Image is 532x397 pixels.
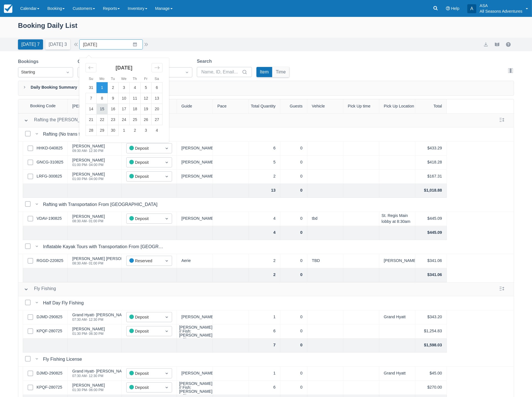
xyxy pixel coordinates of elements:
[280,226,307,240] div: 0
[72,163,105,167] div: 01:00 PM - 04:00 PM
[144,77,148,81] small: Fr
[108,104,119,115] td: Tuesday, September 16, 2025
[415,254,447,268] div: $341.06
[280,170,307,184] div: 0
[415,226,447,240] div: $445.09
[37,258,63,264] a: RGGD-220825
[152,115,163,125] td: Saturday, September 27, 2025
[37,314,62,320] a: DJMD-290825
[141,93,152,104] td: Friday, September 12, 2025
[451,6,459,11] span: Help
[129,328,159,335] div: Deposit
[164,328,170,334] span: Dropdown icon
[86,104,97,115] td: Sunday, September 14, 2025
[72,327,105,331] div: [PERSON_NAME]
[141,115,152,125] td: Friday, September 26, 2025
[249,184,280,198] div: 13
[249,324,280,338] div: 6
[129,384,159,391] div: Deposit
[280,212,307,226] div: 0
[37,216,62,222] a: VDAV-190825
[129,314,159,320] div: Deposit
[79,39,143,50] input: Date
[152,82,163,93] td: Saturday, September 6, 2025
[133,77,137,81] small: Th
[415,338,447,353] div: $1,598.03
[467,4,476,13] div: A
[72,149,105,152] div: 09:30 AM - 12:30 PM
[201,67,241,77] input: Name, ID, Email...
[72,388,105,392] div: 01:30 PM - 06:00 PM
[379,99,415,113] div: Pick Up Location
[97,93,108,104] td: Monday, September 8, 2025
[280,142,307,156] div: 0
[415,156,447,170] div: $418.28
[213,99,249,113] div: Pace
[249,338,280,353] div: 7
[249,142,280,156] div: 6
[21,69,60,75] div: Starting
[164,385,170,390] span: Dropdown icon
[72,374,129,378] div: 07:30 AM - 12:30 PM
[130,104,141,115] td: Thursday, September 18, 2025
[72,383,105,387] div: [PERSON_NAME]
[415,184,447,198] div: $1,018.88
[129,159,159,166] div: Deposit
[65,69,71,75] span: Dropdown icon
[177,99,213,113] div: Guide
[22,115,109,125] button: Rafting the [PERSON_NAME] River
[22,284,58,294] button: Fly Fishing
[177,170,213,184] div: [PERSON_NAME]
[249,156,280,170] div: 5
[72,214,105,218] div: [PERSON_NAME]
[152,125,163,136] td: Saturday, October 4, 2025
[116,65,132,71] strong: [DATE]
[72,158,105,162] div: [PERSON_NAME]
[18,81,514,96] div: Daily Booking Summary
[108,82,119,93] td: Tuesday, September 2, 2025
[86,93,97,104] td: Sunday, September 7, 2025
[18,58,41,65] label: Bookings
[415,381,447,395] div: $270.00
[280,156,307,170] div: 0
[85,63,96,72] div: Move backward to switch to the previous month.
[272,67,289,77] button: Time
[37,328,62,334] a: KPQF-280725
[164,160,170,165] span: Dropdown icon
[379,367,415,381] div: Grand Hyatt
[379,254,415,268] div: [PERSON_NAME] [PERSON_NAME]
[97,104,108,115] td: Monday, September 15, 2025
[130,93,141,104] td: Thursday, September 11, 2025
[37,384,62,391] a: KPQF-280725
[152,63,163,72] div: Move forward to switch to the next month.
[119,82,130,93] td: Wednesday, September 3, 2025
[37,159,63,165] a: GNCG-310825
[379,212,415,226] div: St. Regis Main lobby at 8:30am
[129,370,159,377] div: Deposit
[249,254,280,268] div: 2
[72,257,174,261] div: [PERSON_NAME] [PERSON_NAME]- [PERSON_NAME]
[249,170,280,184] div: 2
[177,156,213,170] div: [PERSON_NAME]
[18,20,514,37] div: Booking Daily List
[415,170,447,184] div: $167.31
[72,313,129,317] div: Grand Hyatt- [PERSON_NAME]
[280,184,307,198] div: 0
[37,173,62,180] a: LRFG-300825
[97,125,108,136] td: Monday, September 29, 2025
[164,145,170,151] span: Dropdown icon
[164,216,170,221] span: Dropdown icon
[249,99,280,113] div: Total Quantity
[79,58,169,142] div: Calendar
[415,99,447,113] div: Total
[129,216,159,222] div: Deposit
[249,268,280,282] div: 2
[307,212,343,226] div: tbd
[72,219,105,223] div: 08:30 AM - 01:00 PM
[177,310,213,324] div: [PERSON_NAME]
[72,332,105,335] div: 01:30 PM - 06:30 PM
[86,115,97,125] td: Sunday, September 21, 2025
[307,254,343,268] div: TBD
[72,177,105,181] div: 01:00 PM - 04:00 PM
[415,324,447,338] div: $1,254.83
